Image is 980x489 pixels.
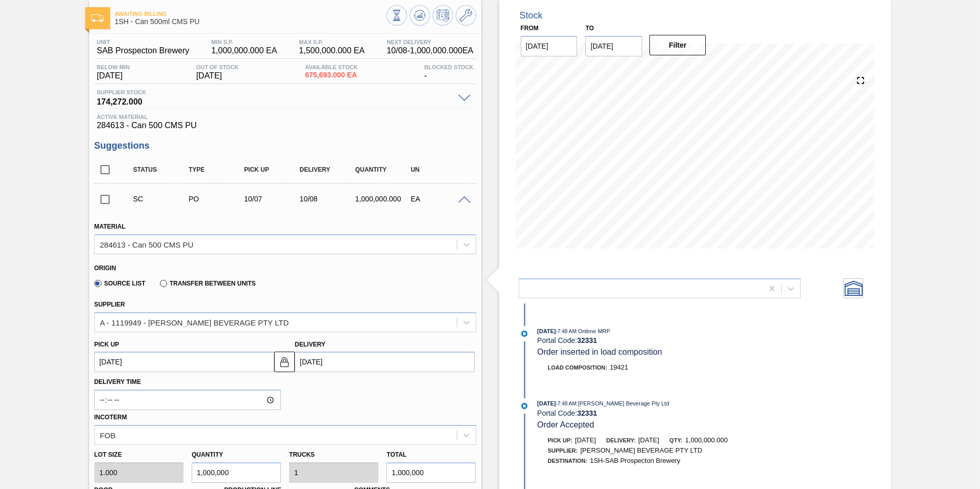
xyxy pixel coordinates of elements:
div: Type [186,166,248,173]
div: FOB [100,431,116,439]
span: [DATE] [537,328,556,334]
span: [DATE] [97,71,130,80]
span: : Ontime MRP [577,328,610,334]
span: Supplier Stock [97,89,453,95]
img: Ícone [91,14,104,22]
span: Pick up: [548,437,573,443]
label: Quantity [192,451,223,458]
span: - 7:48 AM [556,401,577,406]
div: 284613 - Can 500 CMS PU [100,240,194,249]
div: Purchase order [186,195,248,203]
div: Delivery [297,166,359,173]
span: Out Of Stock [196,64,239,70]
span: [DATE] [537,400,556,406]
button: Filter [649,35,706,55]
span: 1SH - Can 500ml CMS PU [115,18,386,26]
label: Total [386,451,406,458]
span: 174,272.000 [97,95,453,106]
span: Active Material [97,114,474,120]
label: Origin [94,264,116,272]
label: to [585,25,594,32]
span: Order Accepted [537,420,594,429]
label: Supplier [94,301,125,308]
span: Available Stock [305,64,358,70]
span: Qty: [669,437,682,443]
div: UN [408,166,470,173]
span: 1,500,000.000 EA [299,46,364,55]
input: mm/dd/yyyy [295,352,475,372]
span: : [PERSON_NAME] Beverage Pty Ltd [577,400,669,406]
span: Next Delivery [386,39,473,45]
label: Material [94,223,126,230]
label: Delivery Time [94,375,281,390]
button: Go to Master Data / General [456,5,476,26]
label: From [521,25,539,32]
span: 1SH-SAB Prospecton Brewery [590,457,680,464]
div: 10/07/2025 [241,195,303,203]
span: Delivery: [606,437,636,443]
span: 19421 [610,363,628,371]
span: - 7:48 AM [556,329,577,334]
div: Quantity [353,166,415,173]
div: Suggestion Created [131,195,193,203]
div: 10/08/2025 [297,195,359,203]
label: Incoterm [94,414,127,421]
span: [PERSON_NAME] BEVERAGE PTY LTD [580,446,702,454]
span: Unit [97,39,190,45]
span: 675,693.000 EA [305,71,358,79]
div: Portal Code: [537,336,781,344]
div: A - 1119949 - [PERSON_NAME] BEVERAGE PTY LTD [100,318,289,327]
span: [DATE] [196,71,239,80]
label: Trucks [289,451,315,458]
span: 284613 - Can 500 CMS PU [97,121,474,130]
span: SAB Prospecton Brewery [97,46,190,55]
h3: Suggestions [94,140,476,151]
label: Source List [94,280,146,287]
img: locked [278,356,291,368]
label: Lot size [94,447,183,462]
span: Below Min [97,64,130,70]
div: Status [131,166,193,173]
span: [DATE] [638,436,659,444]
span: MIN S.P. [211,39,277,45]
button: Update Chart [410,5,430,26]
button: Stocks Overview [386,5,407,26]
input: mm/dd/yyyy [585,36,642,56]
span: Awaiting Billing [115,11,386,17]
span: Blocked Stock [424,64,474,70]
div: Pick up [241,166,303,173]
input: mm/dd/yyyy [94,352,274,372]
div: Stock [520,10,543,21]
span: 1,000,000.000 [685,436,728,444]
span: Order inserted in load composition [537,348,662,356]
img: atual [521,331,527,337]
input: mm/dd/yyyy [521,36,578,56]
span: 10/08 - 1,000,000.000 EA [386,46,473,55]
span: 1,000,000.000 EA [211,46,277,55]
strong: 32331 [577,409,597,417]
span: Destination: [548,458,587,464]
span: MAX S.P. [299,39,364,45]
button: locked [274,352,295,372]
span: Supplier: [548,447,578,454]
div: Portal Code: [537,409,781,417]
div: 1,000,000.000 [353,195,415,203]
label: Pick up [94,341,119,348]
div: - [422,64,476,80]
img: atual [521,403,527,409]
span: Load Composition : [548,364,607,371]
strong: 32331 [577,336,597,344]
label: Delivery [295,341,325,348]
span: [DATE] [575,436,596,444]
label: Transfer between Units [160,280,256,287]
div: EA [408,195,470,203]
button: Schedule Inventory [433,5,453,26]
